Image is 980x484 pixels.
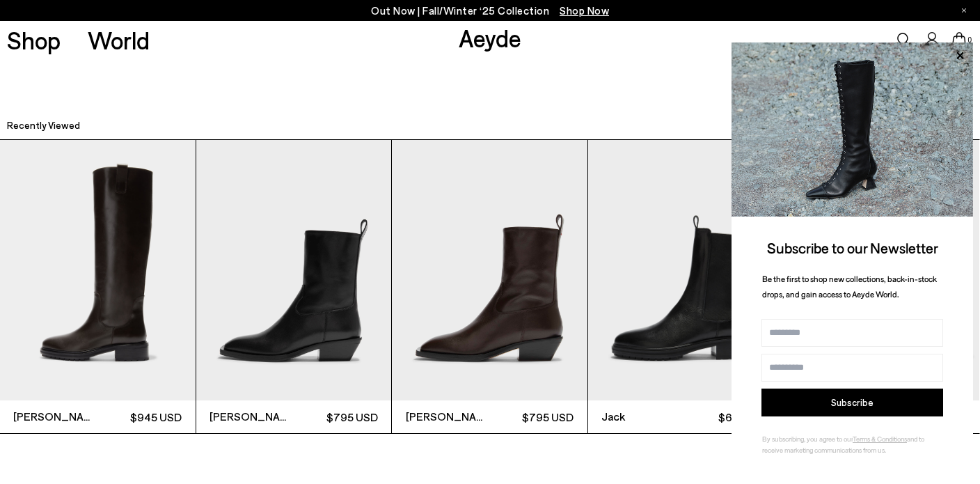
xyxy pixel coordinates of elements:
span: Navigate to /collections/new-in [560,4,609,17]
img: Luis Leather Cowboy Ankle Boots [196,140,392,400]
p: Out Now | Fall/Winter ‘25 Collection [371,2,609,19]
a: 0 [952,32,966,47]
span: 0 [966,36,973,44]
span: Be the first to shop new collections, back-in-stock drops, and gain access to Aeyde World. [762,274,937,299]
button: Subscribe [761,389,943,416]
span: [PERSON_NAME] [13,408,97,425]
img: Jack Chelsea Boots [588,140,784,400]
span: [PERSON_NAME] [406,408,490,425]
span: Subscribe to our Newsletter [767,239,938,256]
a: World [88,28,150,52]
span: $795 USD [489,408,574,426]
span: $795 USD [294,408,378,426]
div: 2 / 5 [196,139,393,434]
a: Terms & Conditions [853,435,907,443]
span: [PERSON_NAME] [210,408,294,425]
span: $945 USD [97,408,182,426]
span: $695 USD [686,408,770,426]
a: [PERSON_NAME] $795 USD [196,140,392,433]
div: 4 / 5 [588,139,784,434]
h2: Recently Viewed [7,118,80,132]
span: Jack [601,408,686,425]
a: Jack $695 USD [588,140,784,433]
span: By subscribing, you agree to our [762,435,853,443]
img: Luis Leather Cowboy Ankle Boots [392,140,587,400]
div: 3 / 5 [392,139,588,434]
a: Shop [7,28,61,52]
a: [PERSON_NAME] $795 USD [392,140,587,433]
a: Aeyde [459,23,521,52]
img: 2a6287a1333c9a56320fd6e7b3c4a9a9.jpg [732,42,973,217]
